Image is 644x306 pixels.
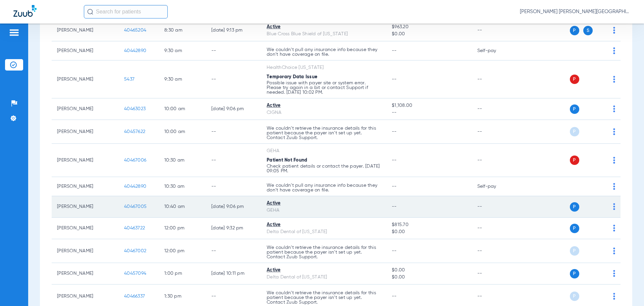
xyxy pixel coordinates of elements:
[267,164,381,173] p: Check patient details or contact the payer. [DATE] 09:05 PM.
[267,147,381,155] div: GEHA
[124,48,146,53] span: 40442890
[570,127,579,136] span: P
[159,239,206,263] td: 12:00 PM
[613,76,615,83] img: group-dot-blue.svg
[13,5,37,17] img: Zuub Logo
[9,29,19,37] img: hamburger-icon
[52,98,119,120] td: [PERSON_NAME]
[267,64,381,71] div: HealthChoice [US_STATE]
[87,9,93,15] img: Search Icon
[392,267,466,274] span: $0.00
[267,221,381,228] div: Active
[267,245,381,259] p: We couldn’t retrieve the insurance details for this patient because the payer isn’t set up yet. C...
[392,228,466,235] span: $0.00
[206,120,261,144] td: --
[392,77,397,82] span: --
[206,239,261,263] td: --
[267,291,381,305] p: We couldn’t retrieve the insurance details for this patient because the payer isn’t set up yet. C...
[206,41,261,60] td: --
[52,60,119,98] td: [PERSON_NAME]
[159,20,206,41] td: 8:30 AM
[124,226,145,230] span: 40463722
[472,20,517,41] td: --
[206,98,261,120] td: [DATE] 9:06 PM
[267,158,307,163] span: Patient Not Found
[472,60,517,98] td: --
[392,204,397,209] span: --
[159,263,206,285] td: 1:00 PM
[392,249,397,253] span: --
[267,24,381,31] div: Active
[613,157,615,164] img: group-dot-blue.svg
[392,109,466,116] span: --
[267,267,381,274] div: Active
[52,239,119,263] td: [PERSON_NAME]
[159,177,206,196] td: 10:30 AM
[206,263,261,285] td: [DATE] 10:11 PM
[124,129,145,134] span: 40457622
[267,228,381,235] div: Delta Dental of [US_STATE]
[392,158,397,163] span: --
[159,144,206,177] td: 10:30 AM
[267,183,381,192] p: We couldn’t pull any insurance info because they don’t have coverage on file.
[613,203,615,210] img: group-dot-blue.svg
[124,249,146,253] span: 40467002
[206,218,261,239] td: [DATE] 9:32 PM
[52,263,119,285] td: [PERSON_NAME]
[613,183,615,190] img: group-dot-blue.svg
[613,47,615,54] img: group-dot-blue.svg
[613,27,615,34] img: group-dot-blue.svg
[570,104,579,114] span: P
[52,196,119,218] td: [PERSON_NAME]
[392,24,466,31] span: $963.20
[392,102,466,109] span: $1,108.00
[124,158,146,163] span: 40467006
[159,60,206,98] td: 9:30 AM
[267,47,381,57] p: We couldn’t pull any insurance info because they don’t have coverage on file.
[124,184,146,189] span: 40442890
[570,156,579,165] span: P
[392,294,397,299] span: --
[472,120,517,144] td: --
[472,177,517,196] td: Self-pay
[472,196,517,218] td: --
[267,31,381,38] div: Blue Cross Blue Shield of [US_STATE]
[392,274,466,281] span: $0.00
[206,20,261,41] td: [DATE] 9:13 PM
[613,225,615,231] img: group-dot-blue.svg
[613,128,615,135] img: group-dot-blue.svg
[159,41,206,60] td: 9:30 AM
[613,105,615,112] img: group-dot-blue.svg
[124,204,147,209] span: 40467005
[52,41,119,60] td: [PERSON_NAME]
[52,120,119,144] td: [PERSON_NAME]
[392,184,397,189] span: --
[124,294,145,299] span: 40466337
[472,41,517,60] td: Self-pay
[124,271,146,276] span: 40457094
[124,77,135,82] span: 5437
[583,26,593,35] span: S
[570,75,579,84] span: P
[267,126,381,140] p: We couldn’t retrieve the insurance details for this patient because the payer isn’t set up yet. C...
[392,129,397,134] span: --
[570,292,579,301] span: P
[84,5,168,18] input: Search for patients
[159,218,206,239] td: 12:00 PM
[267,207,381,214] div: GEHA
[124,106,146,111] span: 40463023
[610,274,644,306] iframe: Chat Widget
[267,109,381,116] div: CIGNA
[613,248,615,254] img: group-dot-blue.svg
[206,177,261,196] td: --
[570,26,579,35] span: P
[392,221,466,228] span: $815.70
[267,75,317,79] span: Temporary Data Issue
[472,98,517,120] td: --
[570,224,579,233] span: P
[52,144,119,177] td: [PERSON_NAME]
[570,246,579,256] span: P
[267,274,381,281] div: Delta Dental of [US_STATE]
[267,81,381,95] p: Possible issue with payer site or system error. Please try again in a bit or contact Support if n...
[267,200,381,207] div: Active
